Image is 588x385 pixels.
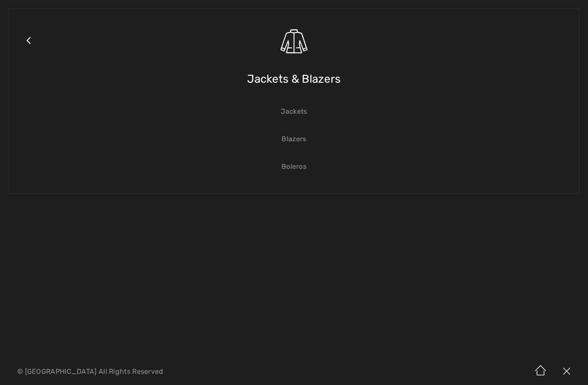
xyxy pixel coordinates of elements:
p: © [GEOGRAPHIC_DATA] All Rights Reserved [17,369,345,375]
span: Jackets & Blazers [247,64,340,94]
img: Home [528,358,554,385]
img: X [554,358,579,385]
a: Jackets [18,102,570,121]
span: Chat [21,6,39,14]
a: Blazers [18,130,570,149]
a: Boleros [18,157,570,176]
